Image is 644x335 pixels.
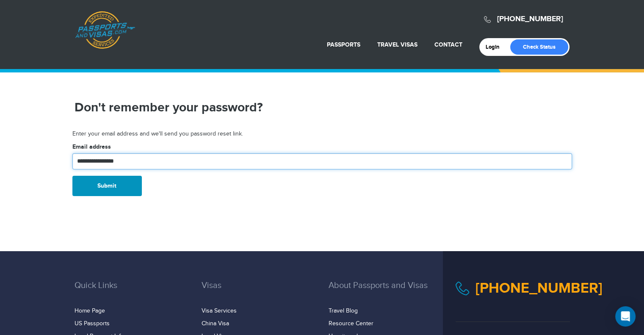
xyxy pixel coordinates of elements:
[327,41,360,48] a: Passports
[75,320,110,327] a: US Passports
[475,280,603,297] a: [PHONE_NUMBER]
[75,307,105,314] a: Home Page
[75,100,443,115] h1: Don't remember your password?
[486,44,506,50] a: Login
[202,320,229,327] a: China Visa
[72,143,111,151] label: Email address
[75,281,189,303] h3: Quick Links
[510,39,568,55] a: Check Status
[615,306,636,327] div: Open Intercom Messenger
[72,176,142,196] button: Submit
[72,130,572,138] p: Enter your email address and we'll send you password reset link.
[75,11,135,49] a: Passports & [DOMAIN_NAME]
[329,281,443,303] h3: About Passports and Visas
[377,41,417,48] a: Travel Visas
[329,307,358,314] a: Travel Blog
[202,307,237,314] a: Visa Services
[434,41,462,48] a: Contact
[202,281,316,303] h3: Visas
[497,14,563,24] a: [PHONE_NUMBER]
[329,320,373,327] a: Resource Center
